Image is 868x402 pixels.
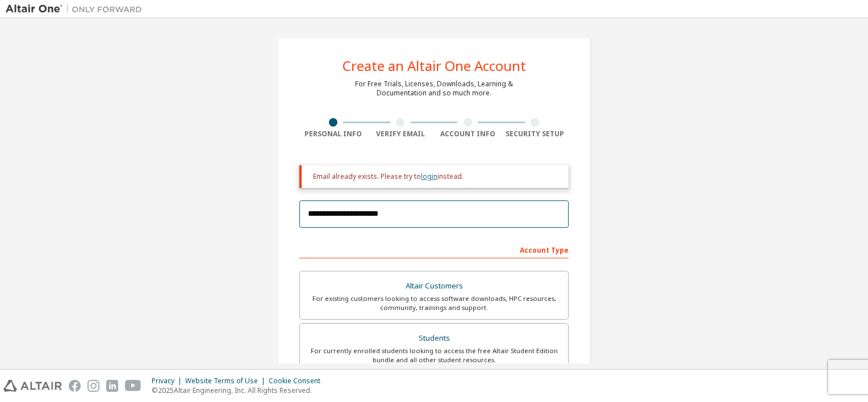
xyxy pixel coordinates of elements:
[313,172,560,181] div: Email already exists. Please try to instead.
[502,129,569,139] div: Security Setup
[152,376,185,386] div: Privacy
[6,3,148,15] img: Altair One
[185,376,269,386] div: Website Terms of Use
[87,380,99,392] img: instagram.svg
[355,79,513,98] div: For Free Trials, Licenses, Downloads, Learning & Documentation and so much more.
[421,171,437,181] a: login
[106,380,118,392] img: linkedin.svg
[307,278,561,294] div: Altair Customers
[152,386,327,395] p: © 2025 Altair Engineering, Inc. All Rights Reserved.
[299,129,367,139] div: Personal Info
[69,380,81,392] img: facebook.svg
[434,129,502,139] div: Account Info
[367,129,435,139] div: Verify Email
[307,346,561,365] div: For currently enrolled students looking to access the free Altair Student Edition bundle and all ...
[299,240,569,258] div: Account Type
[307,294,561,312] div: For existing customers looking to access software downloads, HPC resources, community, trainings ...
[269,376,327,386] div: Cookie Consent
[125,380,141,392] img: youtube.svg
[3,380,62,392] img: altair_logo.svg
[343,59,526,73] div: Create an Altair One Account
[307,330,561,346] div: Students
